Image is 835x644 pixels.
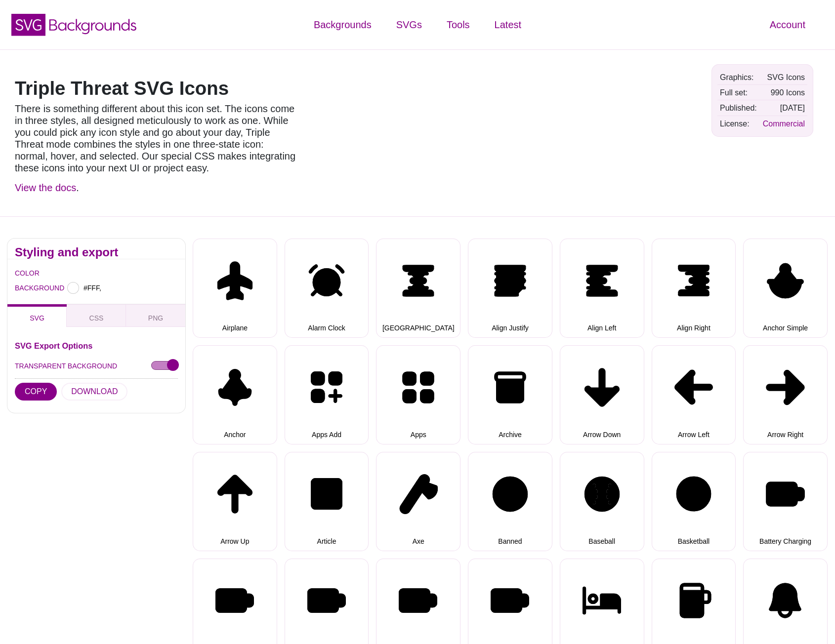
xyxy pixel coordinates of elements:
[376,345,460,444] button: Apps
[652,239,736,338] button: Align Right
[384,10,434,40] a: SVGs
[193,452,277,551] button: Arrow Up
[285,239,369,338] button: Alarm Clock
[560,239,644,338] button: Align Left
[285,345,369,444] button: Apps Add
[67,304,126,327] button: CSS
[652,345,736,444] button: Arrow Left
[717,70,759,84] td: Graphics:
[743,239,828,338] button: Anchor Simple
[482,10,534,40] a: Latest
[15,383,57,401] button: COPY
[560,345,644,444] button: Arrow Down
[743,452,828,551] button: Battery Charging
[717,101,759,115] td: Published:
[434,10,482,40] a: Tools
[757,10,818,40] a: Account
[468,345,552,444] button: Archive
[126,304,185,327] button: PNG
[717,85,759,100] td: Full set:
[760,70,807,84] td: SVG Icons
[15,248,178,256] h2: Styling and export
[717,117,759,131] td: License:
[376,452,460,551] button: Axe
[760,85,807,100] td: 990 Icons
[468,239,552,338] button: Align Justify
[760,101,807,115] td: [DATE]
[15,267,27,280] label: COLOR
[15,360,117,372] label: TRANSPARENT BACKGROUND
[652,452,736,551] button: Basketball
[89,314,104,322] span: CSS
[193,345,277,444] button: Anchor
[15,182,76,193] a: View the docs
[376,239,460,338] button: [GEOGRAPHIC_DATA]
[15,342,178,350] h3: SVG Export Options
[763,120,805,128] a: Commercial
[743,345,828,444] button: Arrow Right
[301,10,384,40] a: Backgrounds
[15,103,296,174] p: There is something different about this icon set. The icons come in three styles, all designed me...
[148,314,163,322] span: PNG
[61,383,127,401] button: DOWNLOAD
[193,239,277,338] button: Airplane
[15,282,27,294] label: BACKGROUND
[285,452,369,551] button: Article
[15,182,296,194] p: .
[15,79,296,98] h1: Triple Threat SVG Icons
[468,452,552,551] button: Banned
[560,452,644,551] button: Baseball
